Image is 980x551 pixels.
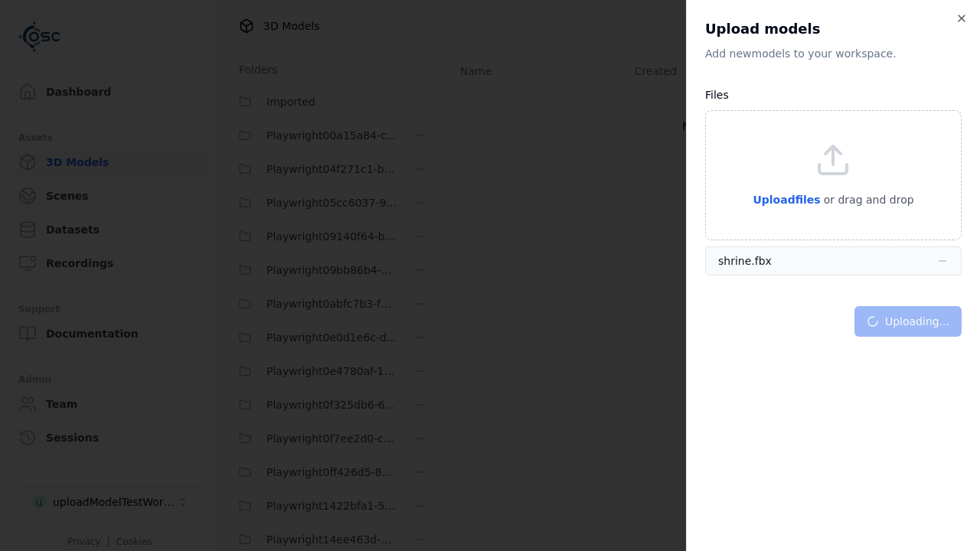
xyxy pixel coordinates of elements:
div: shrine.fbx [718,253,772,269]
h2: Upload models [705,18,962,40]
span: Upload files [753,194,820,206]
p: Add new model s to your workspace. [705,46,962,61]
p: or drag and drop [821,191,914,209]
label: Files [705,89,729,101]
